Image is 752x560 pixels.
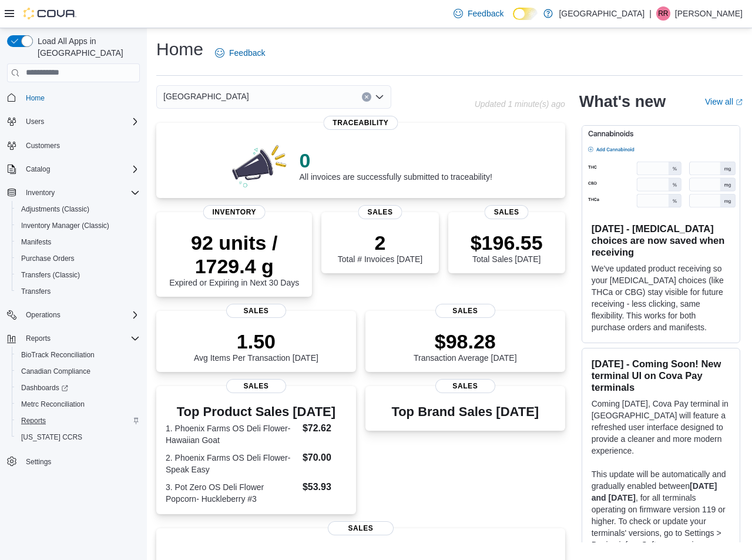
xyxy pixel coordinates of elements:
[21,432,82,442] span: [US_STATE] CCRS
[16,397,140,411] span: Metrc Reconciliation
[21,162,55,176] button: Catalog
[21,331,140,346] span: Reports
[21,455,56,469] a: Settings
[16,348,140,362] span: BioTrack Reconciliation
[16,235,56,249] a: Manifests
[229,47,265,59] span: Feedback
[303,421,347,435] dd: $72.62
[2,452,145,470] button: Settings
[16,252,79,266] a: Purchase Orders
[166,405,347,419] h3: Top Product Sales [DATE]
[592,358,730,393] h3: [DATE] - Coming Soon! New terminal UI on Cova Pay terminals
[21,400,85,409] span: Metrc Reconciliation
[21,90,140,105] span: Home
[513,8,538,20] input: Dark Mode
[26,334,51,343] span: Reports
[16,235,140,249] span: Manifests
[391,405,539,419] h3: Top Brand Sales [DATE]
[16,348,99,362] a: BioTrack Reconciliation
[303,480,347,494] dd: $53.93
[12,347,145,363] button: BioTrack Reconciliation
[33,35,140,59] span: Load All Apps in [GEOGRAPHIC_DATA]
[16,268,85,282] a: Transfers (Classic)
[21,237,51,247] span: Manifests
[358,205,402,219] span: Sales
[16,268,140,282] span: Transfers (Classic)
[12,363,145,380] button: Canadian Compliance
[21,383,68,393] span: Dashboards
[166,422,298,446] dt: 1. Phoenix Farms OS Deli Flower- Hawaiian Goat
[303,451,347,465] dd: $70.00
[592,398,730,457] p: Coming [DATE], Cova Pay terminal in [GEOGRAPHIC_DATA] will feature a refreshed user interface des...
[26,457,51,467] span: Settings
[12,267,145,283] button: Transfers (Classic)
[2,185,145,201] button: Inventory
[592,468,730,551] p: This update will be automatically and gradually enabled between , for all terminals operating on ...
[21,254,75,263] span: Purchase Orders
[16,364,140,378] span: Canadian Compliance
[435,304,495,318] span: Sales
[166,481,298,505] dt: 3. Pot Zero OS Deli Flower Popcorn- Huckleberry #3
[2,137,145,154] button: Customers
[21,115,140,129] span: Users
[21,204,89,214] span: Adjustments (Classic)
[12,396,145,413] button: Metrc Reconciliation
[156,38,203,61] h1: Home
[12,429,145,445] button: [US_STATE] CCRS
[16,381,73,395] a: Dashboards
[559,6,644,21] p: [GEOGRAPHIC_DATA]
[21,416,46,425] span: Reports
[2,89,145,106] button: Home
[449,2,508,25] a: Feedback
[328,521,394,535] span: Sales
[194,330,318,363] div: Avg Items Per Transaction [DATE]
[656,6,670,21] div: Ruben Romero
[26,165,50,174] span: Catalog
[705,97,743,106] a: View allExternal link
[338,231,422,264] div: Total # Invoices [DATE]
[21,367,90,376] span: Canadian Compliance
[26,188,55,197] span: Inventory
[21,138,140,153] span: Customers
[21,139,65,153] a: Customers
[203,205,266,219] span: Inventory
[485,205,529,219] span: Sales
[21,270,80,280] span: Transfers (Classic)
[16,381,140,395] span: Dashboards
[435,379,495,393] span: Sales
[226,379,286,393] span: Sales
[16,284,140,299] span: Transfers
[12,201,145,217] button: Adjustments (Classic)
[21,454,140,468] span: Settings
[21,162,140,176] span: Catalog
[12,250,145,267] button: Purchase Orders
[21,308,140,322] span: Operations
[2,161,145,177] button: Catalog
[16,397,89,411] a: Metrc Reconciliation
[21,186,59,200] button: Inventory
[2,113,145,130] button: Users
[21,221,109,230] span: Inventory Manager (Classic)
[2,307,145,323] button: Operations
[16,414,51,428] a: Reports
[649,6,652,21] p: |
[16,219,114,233] a: Inventory Manager (Classic)
[16,202,140,216] span: Adjustments (Classic)
[226,304,286,318] span: Sales
[23,8,76,19] img: Cova
[210,41,270,65] a: Feedback
[21,287,51,296] span: Transfers
[16,414,140,428] span: Reports
[338,231,422,254] p: 2
[513,20,513,21] span: Dark Mode
[16,430,87,444] a: [US_STATE] CCRS
[26,117,44,126] span: Users
[16,202,94,216] a: Adjustments (Classic)
[362,92,371,102] button: Clear input
[592,223,730,258] h3: [DATE] - [MEDICAL_DATA] choices are now saved when receiving
[12,380,145,396] a: Dashboards
[12,283,145,300] button: Transfers
[468,8,503,19] span: Feedback
[21,186,140,200] span: Inventory
[26,141,60,150] span: Customers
